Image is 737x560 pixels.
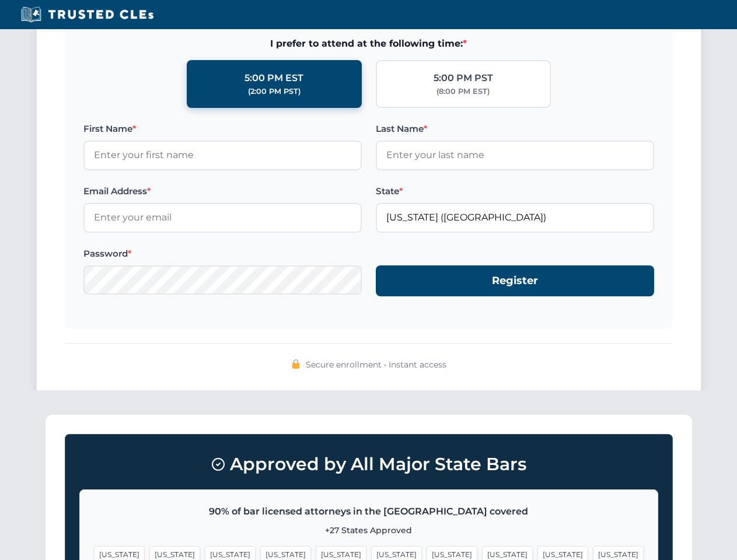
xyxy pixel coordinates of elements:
[376,122,654,136] label: Last Name
[244,71,303,86] div: 5:00 PM EST
[306,358,446,371] span: Secure enrollment • Instant access
[434,71,493,86] div: 5:00 PM PST
[83,247,362,261] label: Password
[79,449,658,480] h3: Approved by All Major State Bars
[83,122,362,136] label: First Name
[83,184,362,198] label: Email Address
[291,359,301,369] img: 🔒
[83,203,362,232] input: Enter your email
[94,504,644,519] p: 90% of bar licensed attorneys in the [GEOGRAPHIC_DATA] covered
[94,524,644,537] p: +27 States Approved
[248,86,301,97] div: (2:00 PM PST)
[376,184,654,198] label: State
[83,36,654,51] span: I prefer to attend at the following time:
[376,141,654,170] input: Enter your last name
[18,6,157,23] img: Trusted CLEs
[83,141,362,170] input: Enter your first name
[436,86,490,97] div: (8:00 PM EST)
[376,203,654,232] input: Florida (FL)
[376,265,654,296] button: Register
